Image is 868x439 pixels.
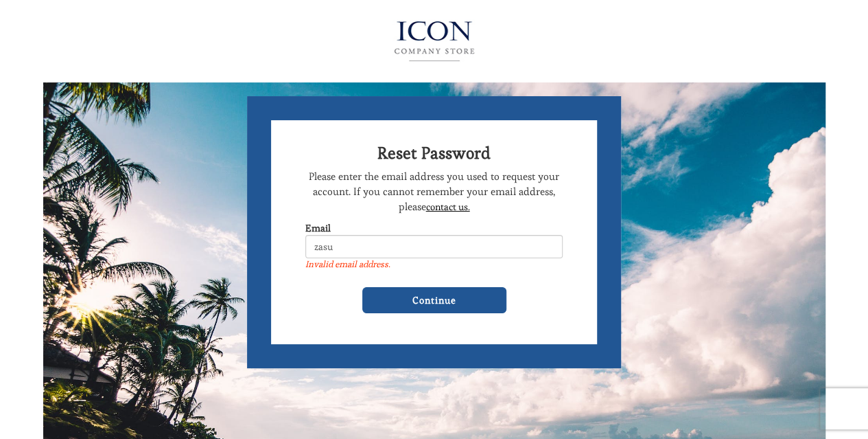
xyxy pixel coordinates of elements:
p: Please enter the email address you used to request your account. If you cannot remember your emai... [305,169,563,214]
label: Invalid email address. [305,258,563,270]
b: Email [305,222,331,234]
h2: Reset Password [305,144,563,162]
input: Continue [362,287,506,313]
a: contact us. [426,201,470,213]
